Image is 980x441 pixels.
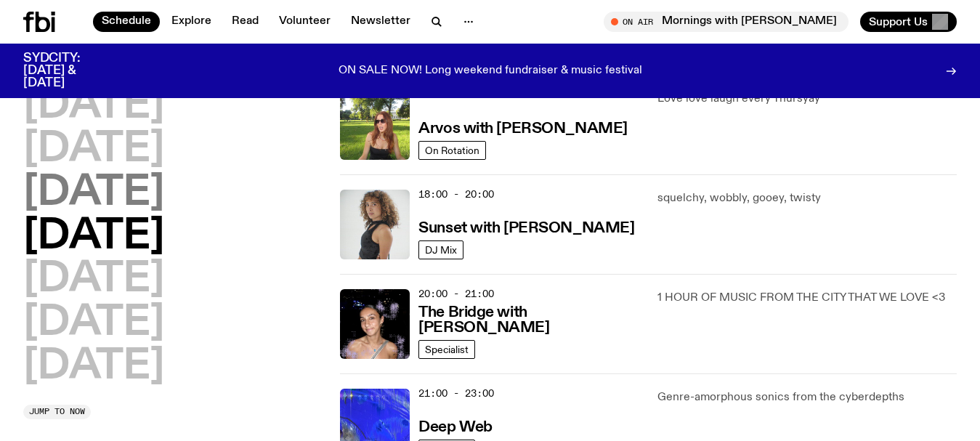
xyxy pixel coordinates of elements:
p: Genre-amorphous sonics from the cyberdepths [657,389,957,406]
img: Lizzie Bowles is sitting in a bright green field of grass, with dark sunglasses and a black top. ... [340,90,410,160]
img: Tangela looks past her left shoulder into the camera with an inquisitive look. She is wearing a s... [340,190,410,259]
a: Explore [163,12,220,32]
a: Volunteer [270,12,339,32]
a: Newsletter [342,12,419,32]
button: [DATE] [23,173,164,214]
a: Read [223,12,267,32]
span: 21:00 - 23:00 [418,387,494,400]
button: [DATE] [23,86,164,126]
button: [DATE] [23,129,164,170]
button: [DATE] [23,303,164,344]
span: Specialist [425,344,469,355]
p: squelchy, wobbly, gooey, twisty [657,190,957,207]
button: [DATE] [23,347,164,387]
a: Sunset with [PERSON_NAME] [418,218,634,236]
p: ON SALE NOW! Long weekend fundraiser & music festival [339,65,642,78]
h3: Deep Web [418,420,492,435]
span: Jump to now [29,408,85,416]
a: Arvos with [PERSON_NAME] [418,118,627,137]
a: Specialist [418,340,475,359]
button: Jump to now [23,405,91,419]
p: Love love laugh every Thursyay [657,90,957,108]
h3: Sunset with [PERSON_NAME] [418,221,634,236]
a: DJ Mix [418,240,463,259]
a: On Rotation [418,141,486,160]
h3: The Bridge with [PERSON_NAME] [418,305,639,336]
button: [DATE] [23,259,164,300]
span: 20:00 - 21:00 [418,287,494,301]
button: On AirMornings with [PERSON_NAME] [604,12,849,32]
button: Support Us [860,12,957,32]
a: Schedule [93,12,160,32]
p: 1 HOUR OF MUSIC FROM THE CITY THAT WE LOVE <3 [657,289,957,307]
span: On Rotation [425,145,479,155]
span: DJ Mix [425,244,457,255]
h3: Arvos with [PERSON_NAME] [418,121,627,137]
span: 18:00 - 20:00 [418,187,494,201]
a: The Bridge with [PERSON_NAME] [418,302,639,336]
span: Support Us [869,15,928,28]
a: Deep Web [418,417,492,435]
h3: SYDCITY: [DATE] & [DATE] [23,52,116,89]
button: [DATE] [23,217,164,257]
